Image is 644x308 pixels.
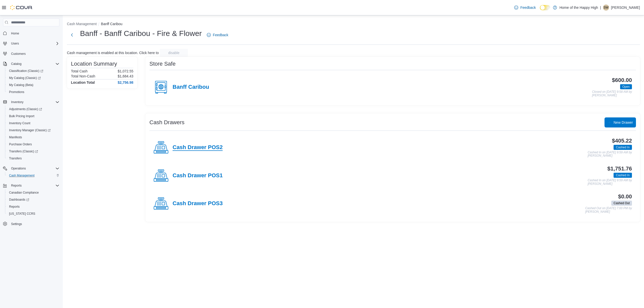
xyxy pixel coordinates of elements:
span: Cashed In [616,173,630,178]
button: Customers [1,50,61,57]
span: Cashed In [614,173,632,178]
div: Spencer Warriner [603,5,609,11]
h4: Banff Caribou [173,84,209,91]
span: Transfers [9,156,22,160]
a: Dashboards [7,197,31,203]
span: Promotions [9,90,24,94]
button: Bulk Pricing Import [5,113,61,120]
button: Users [1,40,61,47]
h1: Banff - Banff Caribou - Fire & Flower [80,28,202,38]
span: Open [622,84,630,89]
p: Home of the Happy High [559,5,598,11]
span: Settings [11,222,22,226]
h3: $405.22 [612,138,632,144]
h4: Location Total [71,80,95,84]
span: Classification (Classic) [7,68,59,74]
span: Manifests [7,134,59,140]
a: My Catalog (Beta) [7,82,35,88]
button: disable [160,49,188,57]
a: [US_STATE] CCRS [7,211,37,217]
span: Transfers (Classic) [7,148,59,154]
button: Cash Management [5,172,61,179]
a: Customers [9,51,28,57]
span: Inventory Manager (Classic) [7,127,59,133]
a: Adjustments (Classic) [7,106,44,112]
button: Settings [1,220,61,228]
span: Customers [11,52,26,56]
button: Next [67,30,77,40]
span: Bulk Pricing Import [9,114,34,118]
nav: Complex example [3,27,59,241]
a: My Catalog (Classic) [7,75,43,81]
span: Washington CCRS [7,211,59,217]
button: Reports [1,182,61,189]
h6: Total Cash [71,69,88,73]
a: Dashboards [5,196,61,203]
a: Canadian Compliance [7,190,41,196]
button: Inventory [9,99,25,105]
span: Home [11,31,19,35]
h6: Total Non-Cash [71,74,95,78]
span: Purchase Orders [7,141,59,147]
a: Inventory Manager (Classic) [5,127,61,134]
span: Reports [7,204,59,210]
a: Inventory Count [7,120,32,126]
span: Reports [9,205,20,209]
a: Reports [7,204,22,210]
span: Users [11,41,19,46]
p: | [600,5,601,11]
a: Feedback [205,30,230,40]
span: Customers [9,51,59,57]
button: Manifests [5,134,61,141]
p: Cashed In on [DATE] 9:59 AM by [PERSON_NAME] [588,151,632,158]
a: Transfers (Classic) [7,148,40,154]
span: New Drawer [614,120,633,125]
span: Inventory [9,99,59,105]
span: Operations [11,166,26,170]
span: Feedback [213,32,228,37]
span: [US_STATE] CCRS [9,212,35,216]
button: My Catalog (Beta) [5,81,61,89]
button: Operations [9,165,28,171]
h4: $2,756.98 [118,80,133,84]
span: Cashed Out [614,201,630,205]
span: My Catalog (Classic) [7,75,59,81]
button: Users [9,40,21,47]
a: Purchase Orders [7,141,34,147]
button: New Drawer [605,117,636,127]
h4: Cash Drawer POS1 [173,172,223,179]
p: Cashed In on [DATE] 9:59 AM by [PERSON_NAME] [588,179,632,186]
span: My Catalog (Beta) [9,83,33,87]
button: Home [1,29,61,37]
span: Reports [11,184,22,188]
span: Inventory Count [9,121,30,125]
h4: Cash Drawer POS2 [173,144,223,151]
span: Cash Management [7,172,59,179]
h3: Cash Drawers [149,119,184,125]
span: Canadian Compliance [7,190,59,196]
button: Catalog [9,61,23,67]
span: Cashed In [616,145,630,150]
span: Bulk Pricing Import [7,113,59,119]
span: Canadian Compliance [9,191,39,195]
button: Promotions [5,89,61,96]
span: My Catalog (Classic) [9,76,41,80]
span: Inventory Manager (Classic) [9,128,51,132]
input: Dark Mode [540,5,550,10]
p: $1,684.43 [118,74,133,78]
span: My Catalog (Beta) [7,82,59,88]
span: Settings [9,221,59,227]
span: Cashed In [614,145,632,150]
span: Dashboards [7,197,59,203]
p: Cash management is enabled at this location. Click here to [67,51,159,55]
span: Dashboards [9,198,29,202]
span: Transfers [7,155,59,161]
span: Home [9,30,59,36]
button: Purchase Orders [5,141,61,148]
span: disable [168,50,179,55]
button: [US_STATE] CCRS [5,210,61,217]
span: Reports [9,183,59,189]
a: Transfers (Classic) [5,148,61,155]
a: Promotions [7,89,26,95]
